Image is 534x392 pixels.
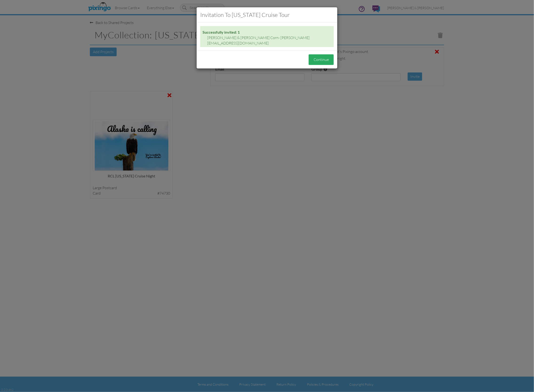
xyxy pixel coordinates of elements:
[207,35,270,40] span: [PERSON_NAME] & [PERSON_NAME]
[200,11,334,19] h3: Invitation to [US_STATE] Cruise Tour
[270,35,279,40] span: Corn
[309,54,334,65] button: Continue
[207,35,331,46] div: - [PERSON_NAME][EMAIL_ADDRESS][DOMAIN_NAME]
[203,30,331,35] div: Successfully invited: 1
